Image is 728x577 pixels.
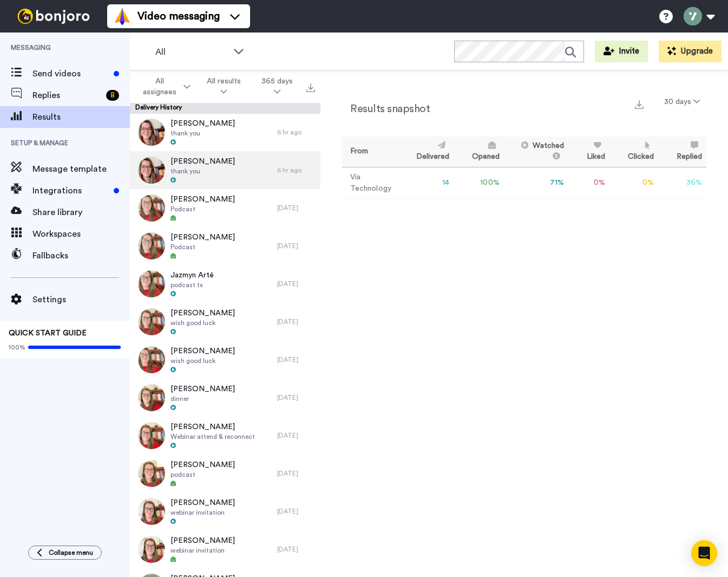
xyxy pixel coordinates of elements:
td: 71 % [504,167,568,199]
div: [DATE] [277,280,315,288]
span: Workspaces [32,228,130,241]
a: [PERSON_NAME]webinar invitation[DATE] [130,492,320,530]
th: Opened [454,137,504,167]
span: Collapse menu [49,548,93,557]
button: Export a summary of each team member’s results that match this filter now. [632,96,647,112]
td: 100 % [454,167,504,199]
button: All results [196,72,251,102]
button: Export all results that match these filters now. [303,79,318,95]
span: Webinar attend & reconnect [170,432,255,441]
span: QUICK START GUIDE [9,329,87,337]
td: 0 % [568,167,609,199]
span: Settings [32,293,130,306]
span: Podcast [170,205,235,213]
span: dinner [170,394,235,403]
span: Share library [32,206,130,219]
a: [PERSON_NAME]podcast[DATE] [130,455,320,492]
div: [DATE] [277,469,315,478]
img: 7a609d0c-24db-4218-bf61-d2f7b3b47e94-thumb.jpg [138,536,165,563]
span: Fallbacks [32,249,130,262]
span: [PERSON_NAME] [170,118,235,129]
span: webinar invitation [170,508,235,517]
span: [PERSON_NAME] [170,194,235,205]
button: Upgrade [659,41,722,62]
img: 4fd1b363-05fe-4c96-9e34-ae37024780e3-thumb.jpg [138,195,165,222]
span: All assignees [139,76,181,98]
td: Via Technology [342,167,398,199]
a: [PERSON_NAME]thank you6 hr ago [130,113,320,151]
div: 6 hr ago [277,166,315,174]
span: thank you [170,129,235,138]
span: Integrations [32,184,109,197]
span: [PERSON_NAME] [170,422,255,432]
div: 6 hr ago [277,128,315,137]
th: Watched [504,137,568,167]
span: 100% [9,343,25,352]
span: [PERSON_NAME] [170,346,235,356]
img: d6c73b49-5013-496f-93e3-2de4447d2d7d-thumb.jpg [138,157,165,184]
button: Invite [595,41,648,62]
img: babc2330-1b1e-4254-a021-da86c81390b1-thumb.jpg [138,498,165,525]
span: [PERSON_NAME] [170,535,235,546]
button: 365 days [251,72,303,102]
span: [PERSON_NAME] [170,459,235,470]
a: [PERSON_NAME]wish good luck[DATE] [130,303,320,341]
a: Jazmyn Artépodcast tx[DATE] [130,265,320,303]
img: bj-logo-header-white.svg [13,9,94,24]
img: export.svg [635,100,644,109]
span: Video messaging [137,9,220,24]
div: [DATE] [277,507,315,516]
td: 0 % [609,167,658,199]
span: [PERSON_NAME] [170,232,235,243]
img: 3db61ab7-322f-48e2-8335-5981fc4b65e3-thumb.jpg [138,460,165,487]
div: [DATE] [277,317,315,326]
a: [PERSON_NAME]dinner[DATE] [130,379,320,417]
span: Send videos [32,67,109,80]
a: [PERSON_NAME]Podcast[DATE] [130,189,320,227]
div: Delivery History [130,103,320,114]
button: Collapse menu [28,546,102,560]
img: 001400d7-9b1c-4aa6-93f9-db1fca21ba6d-thumb.jpg [138,422,165,449]
td: 36 % [658,167,706,199]
div: [DATE] [277,355,315,364]
div: [DATE] [277,393,315,402]
button: All assignees [132,72,196,102]
span: podcast [170,470,235,479]
span: [PERSON_NAME] [170,497,235,508]
div: [DATE] [277,545,315,554]
span: Message template [32,163,130,176]
div: 8 [106,90,119,101]
span: [PERSON_NAME] [170,308,235,319]
th: Clicked [609,137,658,167]
th: From [342,137,398,167]
a: [PERSON_NAME]webinar invitation[DATE] [130,530,320,568]
th: Liked [568,137,609,167]
div: [DATE] [277,431,315,440]
div: [DATE] [277,204,315,212]
img: 71e072b3-5a53-4421-828b-f96463201abb-thumb.jpg [138,232,165,260]
a: [PERSON_NAME]Webinar attend & reconnect[DATE] [130,417,320,455]
span: Podcast [170,243,235,251]
button: 30 days [658,92,706,112]
span: podcast tx [170,281,214,289]
img: export.svg [306,83,315,92]
a: [PERSON_NAME]wish good luck[DATE] [130,341,320,379]
td: 14 [398,167,454,199]
img: d28939be-4b6e-4c58-988d-c242687a43c5-thumb.jpg [138,384,165,411]
span: [PERSON_NAME] [170,384,235,394]
span: wish good luck [170,319,235,327]
span: Replies [32,89,102,102]
img: ec084faf-a87c-48fc-b468-44eff4a2c154-thumb.jpg [138,308,165,335]
a: [PERSON_NAME]Podcast[DATE] [130,227,320,265]
img: cec27df1-073e-4b09-8858-b78a5030c67c-thumb.jpg [138,270,165,297]
span: Results [32,111,130,124]
a: [PERSON_NAME]thank you6 hr ago [130,151,320,189]
img: d6c73b49-5013-496f-93e3-2de4447d2d7d-thumb.jpg [138,119,165,146]
span: thank you [170,167,235,176]
div: [DATE] [277,242,315,250]
th: Delivered [398,137,454,167]
h2: Results snapshot [342,103,430,115]
th: Replied [658,137,706,167]
span: Jazmyn Arté [170,270,214,281]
